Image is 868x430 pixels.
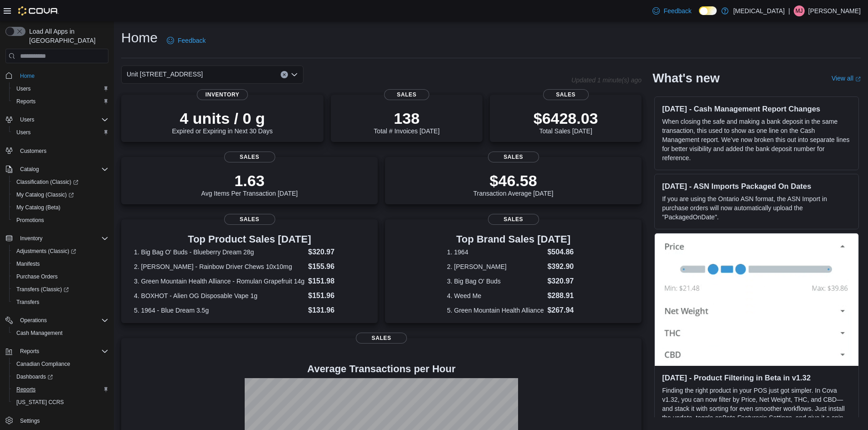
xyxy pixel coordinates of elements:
span: My Catalog (Beta) [16,204,61,211]
span: Transfers (Classic) [16,286,69,293]
span: My Catalog (Classic) [13,189,108,200]
span: Reports [13,96,108,107]
p: 138 [374,109,439,127]
h3: [DATE] - Cash Management Report Changes [662,104,851,113]
h3: Top Brand Sales [DATE] [447,234,580,245]
p: | [788,5,790,16]
dd: $392.90 [547,261,580,272]
span: Users [16,114,108,125]
button: Settings [2,414,112,427]
span: Users [13,127,108,138]
dt: 2. [PERSON_NAME] [447,262,544,271]
dt: 4. BOXHOT - Alien OG Disposable Vape 1g [134,291,304,300]
dd: $504.86 [547,247,580,258]
div: Avg Items Per Transaction [DATE] [201,172,298,197]
dt: 3. Green Mountain Health Alliance - Romulan Grapefruit 14g [134,277,304,286]
span: Reports [20,348,39,355]
button: My Catalog (Beta) [9,201,112,214]
span: Customers [20,147,46,155]
span: Adjustments (Classic) [13,246,108,257]
span: Classification (Classic) [13,177,108,187]
h1: Home [121,29,158,47]
button: Reports [9,383,112,396]
span: Cash Management [13,328,108,339]
div: Expired or Expiring in Next 30 Days [172,109,273,135]
span: Reports [16,346,108,357]
a: Transfers (Classic) [13,284,72,295]
span: Load All Apps in [GEOGRAPHIC_DATA] [26,27,108,45]
button: Home [2,69,112,82]
span: My Catalog (Beta) [13,202,108,213]
span: Canadian Compliance [13,359,108,369]
a: Users [13,127,34,138]
span: Users [16,85,31,92]
span: Sales [384,89,430,100]
a: Feedback [649,2,695,20]
a: Settings [16,415,43,426]
dt: 2. [PERSON_NAME] - Rainbow Driver Chews 10x10mg [134,262,304,271]
span: Inventory [20,235,42,242]
span: Feedback [663,6,691,15]
button: Users [16,114,38,125]
button: Catalog [2,163,112,176]
button: Customers [2,144,112,157]
span: Promotions [13,215,108,226]
a: Users [13,83,34,94]
span: Operations [16,315,108,326]
span: Manifests [16,260,40,268]
span: Sales [224,214,275,225]
span: Transfers [16,298,39,306]
span: Classification (Classic) [16,178,78,186]
span: Purchase Orders [16,273,58,280]
img: Cova [18,6,59,15]
p: [PERSON_NAME] [808,5,861,16]
dd: $320.97 [547,276,580,287]
button: Open list of options [291,71,298,78]
span: MJ [796,5,803,16]
a: Transfers [13,297,43,308]
button: Cash Management [9,327,112,339]
span: Users [20,116,34,123]
h3: [DATE] - Product Filtering in Beta in v1.32 [662,373,851,382]
p: When closing the safe and making a bank deposit in the same transaction, this used to show as one... [662,117,851,162]
button: Reports [16,346,43,357]
span: [US_STATE] CCRS [16,399,64,406]
a: Promotions [13,215,48,226]
dd: $151.96 [308,290,365,301]
dd: $131.96 [308,305,365,316]
span: Dashboards [13,371,108,382]
span: Catalog [16,164,108,175]
span: Sales [224,152,275,162]
button: Transfers [9,296,112,309]
dd: $151.98 [308,276,365,287]
h2: What's new [652,71,719,86]
dt: 5. 1964 - Blue Dream 3.5g [134,306,304,315]
p: If you are using the Ontario ASN format, the ASN Import in purchase orders will now automatically... [662,194,851,222]
p: 1.63 [201,172,298,190]
button: Canadian Compliance [9,358,112,370]
span: Operations [20,317,47,324]
button: [US_STATE] CCRS [9,396,112,409]
dd: $267.94 [547,305,580,316]
span: Customers [16,145,108,157]
a: Transfers (Classic) [9,283,112,296]
a: Manifests [13,258,43,269]
span: Sales [488,152,539,162]
p: 4 units / 0 g [172,109,273,127]
button: Clear input [281,71,288,78]
h4: Average Transactions per Hour [128,364,634,374]
button: Users [9,82,112,95]
em: Beta Features [722,414,762,421]
a: Customers [16,146,50,157]
a: Feedback [163,31,209,50]
a: Classification (Classic) [13,177,82,187]
span: Home [16,70,108,81]
p: Updated 1 minute(s) ago [571,76,642,84]
button: Users [2,113,112,126]
dt: 3. Big Bag O' Buds [447,277,544,286]
div: Total Sales [DATE] [534,109,598,135]
dt: 5. Green Mountain Health Alliance [447,306,544,315]
dt: 1. 1964 [447,248,544,257]
button: Reports [2,345,112,358]
span: Dashboards [16,373,53,380]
